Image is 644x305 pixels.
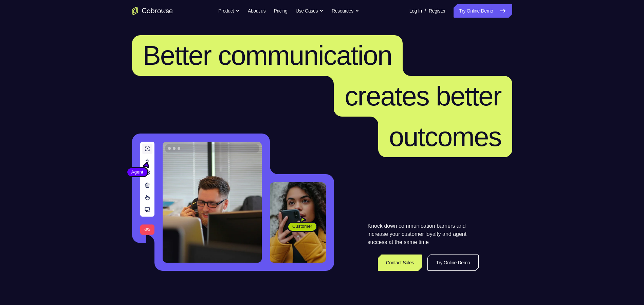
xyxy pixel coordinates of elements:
[127,169,147,176] span: Agent
[274,4,287,18] a: Pricing
[345,81,501,111] span: creates better
[218,4,240,18] button: Product
[409,4,422,18] a: Log In
[427,255,478,271] a: Try Online Demo
[429,4,445,18] a: Register
[425,7,426,15] span: /
[132,7,173,15] a: Go to the home page
[368,222,479,246] p: Knock down communication barriers and increase your customer loyalty and agent success at the sam...
[248,4,265,18] a: About us
[140,142,154,235] img: A series of tools used in co-browsing sessions
[296,4,324,18] button: Use Cases
[288,223,316,230] span: Customer
[389,122,501,152] span: outcomes
[270,182,326,263] img: A customer holding their phone
[332,4,359,18] button: Resources
[378,255,422,271] a: Contact Sales
[143,40,392,70] span: Better communication
[163,142,262,263] img: A customer support agent talking on the phone
[454,4,512,18] a: Try Online Demo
